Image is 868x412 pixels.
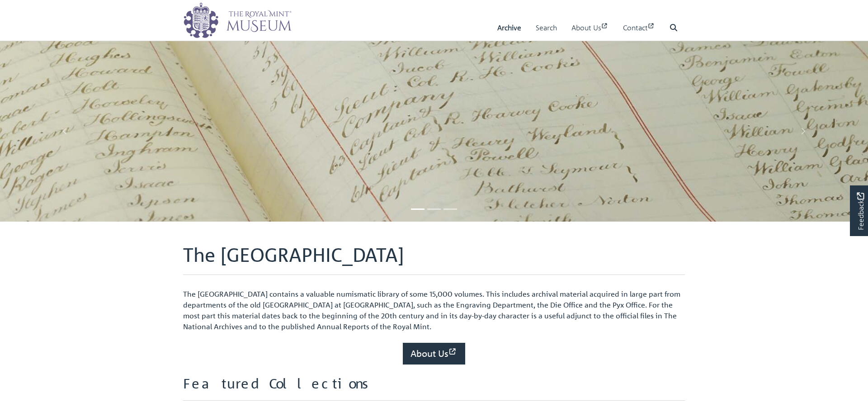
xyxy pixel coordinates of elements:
h2: Featured Collections [183,375,685,401]
a: Archive [497,15,521,41]
a: About Us [403,343,465,365]
h1: The [GEOGRAPHIC_DATA] [183,243,685,275]
p: The [GEOGRAPHIC_DATA] contains a valuable numismatic library of some 15,000 volumes. This include... [183,289,685,332]
a: Contact [623,15,655,41]
img: logo_wide.png [183,2,292,38]
span: Feedback [855,192,866,230]
a: Search [536,15,557,41]
a: About Us [571,15,609,41]
a: Move to next slideshow image [738,41,868,222]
